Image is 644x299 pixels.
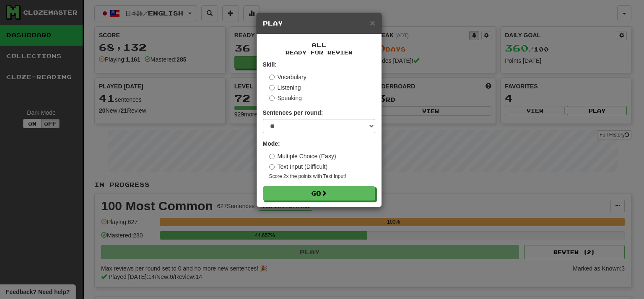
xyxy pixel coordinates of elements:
small: Ready for Review [263,49,375,56]
input: Speaking [269,95,275,101]
span: All [312,41,327,48]
h5: Play [263,19,375,28]
label: Multiple Choice (Easy) [269,152,336,160]
strong: Skill: [263,61,277,68]
button: Go [263,186,375,201]
input: Multiple Choice (Easy) [269,154,275,159]
input: Vocabulary [269,75,275,80]
span: × [370,18,375,28]
label: Speaking [269,94,302,102]
label: Text Input (Difficult) [269,162,328,171]
small: Score 2x the points with Text Input ! [269,173,375,180]
strong: Mode: [263,140,280,147]
label: Vocabulary [269,73,306,81]
input: Listening [269,85,275,90]
label: Listening [269,83,301,92]
label: Sentences per round: [263,108,323,117]
button: Close [370,18,375,27]
input: Text Input (Difficult) [269,164,275,170]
